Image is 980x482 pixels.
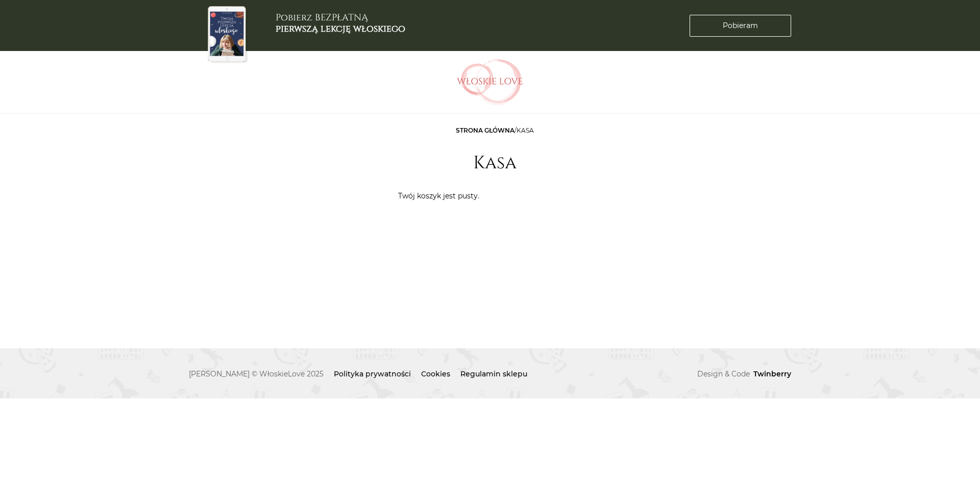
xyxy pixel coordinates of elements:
h3: Pobierz BEZPŁATNĄ [276,12,405,34]
a: Cookies [421,369,450,378]
a: Polityka prywatności [334,369,411,378]
a: Strona główna [456,126,514,134]
span: Pobieram [723,20,758,31]
span: / [456,126,534,134]
span: Kasa [517,126,534,134]
h1: Kasa [473,153,517,174]
a: Pobieram [690,15,791,37]
img: Włoskielove [457,59,523,105]
span: Twój koszyk jest pusty. [398,191,479,200]
a: Twinberry [750,369,791,378]
a: Regulamin sklepu [460,369,527,378]
span: [PERSON_NAME] © WłoskieLove 2025 [189,369,324,379]
p: Design & Code [648,369,791,379]
b: pierwszą lekcję włoskiego [276,22,405,35]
